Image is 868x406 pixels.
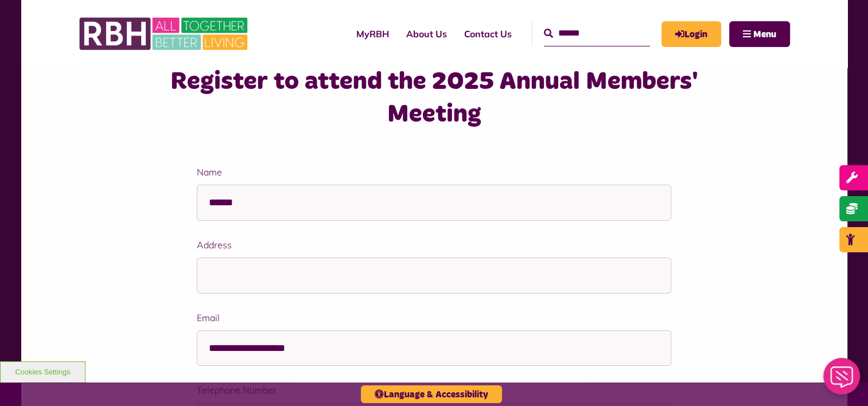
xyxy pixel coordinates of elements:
[729,21,790,47] button: Navigation
[753,30,776,39] span: Menu
[197,238,671,252] label: Address
[79,11,251,56] img: RBH
[398,18,456,49] a: About Us
[361,385,502,403] button: Language & Accessibility
[197,165,671,179] label: Name
[816,354,868,406] iframe: Netcall Web Assistant for live chat
[348,18,398,49] a: MyRBH
[456,18,520,49] a: Contact Us
[661,21,721,47] a: MyRBH
[544,21,650,46] input: Search
[197,311,671,325] label: Email
[138,65,730,131] h3: Register to attend the 2025 Annual Members' Meeting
